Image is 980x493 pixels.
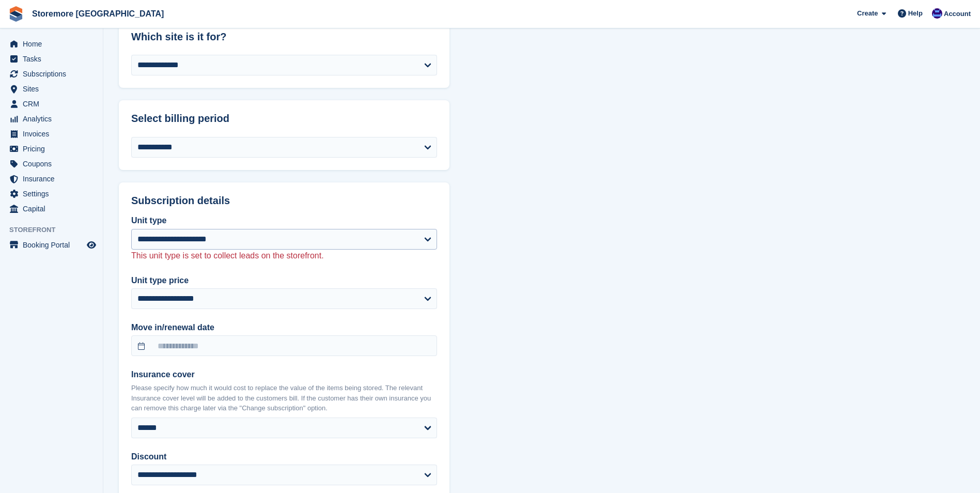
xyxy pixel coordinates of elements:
[908,8,923,19] span: Help
[131,250,437,262] p: This unit type is set to collect leads on the storefront.
[5,67,98,81] a: menu
[8,6,24,22] img: stora-icon-8386f47178a22dfd0bd8f6a31ec36ba5ce8667c1dd55bd0f319d3a0aa187defe.svg
[9,225,103,235] span: Storefront
[23,112,85,126] span: Analytics
[944,9,971,19] span: Account
[5,142,98,156] a: menu
[23,127,85,141] span: Invoices
[131,195,437,207] h2: Subscription details
[131,31,437,43] h2: Which site is it for?
[85,239,98,251] a: Preview store
[5,127,98,141] a: menu
[28,5,168,22] a: Storemore [GEOGRAPHIC_DATA]
[23,157,85,171] span: Coupons
[5,112,98,126] a: menu
[23,52,85,66] span: Tasks
[5,202,98,216] a: menu
[5,187,98,201] a: menu
[932,8,942,19] img: Angela
[23,238,85,252] span: Booking Portal
[23,37,85,51] span: Home
[5,238,98,252] a: menu
[5,172,98,186] a: menu
[23,67,85,81] span: Subscriptions
[5,37,98,51] a: menu
[131,214,437,227] label: Unit type
[131,321,437,334] label: Move in/renewal date
[23,82,85,96] span: Sites
[23,97,85,111] span: CRM
[23,142,85,156] span: Pricing
[131,383,437,413] p: Please specify how much it would cost to replace the value of the items being stored. The relevan...
[5,52,98,66] a: menu
[131,274,437,287] label: Unit type price
[23,202,85,216] span: Capital
[23,187,85,201] span: Settings
[131,113,437,125] h2: Select billing period
[131,451,437,463] label: Discount
[5,82,98,96] a: menu
[131,368,437,381] label: Insurance cover
[5,97,98,111] a: menu
[23,172,85,186] span: Insurance
[857,8,878,19] span: Create
[5,157,98,171] a: menu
